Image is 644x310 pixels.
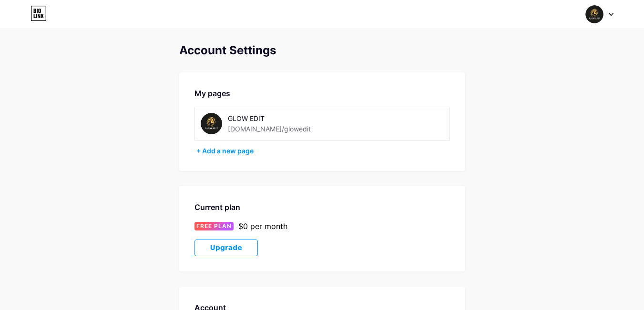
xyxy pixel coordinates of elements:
[196,146,450,156] div: + Add a new page
[194,201,450,213] div: Current plan
[201,113,222,134] img: glowedit
[228,124,311,134] div: [DOMAIN_NAME]/glowedit
[179,44,465,57] div: Account Settings
[585,5,603,23] img: glowedit
[228,113,348,123] div: GLOW EDIT
[194,88,450,99] div: My pages
[210,244,242,252] span: Upgrade
[194,240,258,256] button: Upgrade
[196,222,232,230] span: FREE PLAN
[238,220,287,232] div: $0 per month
